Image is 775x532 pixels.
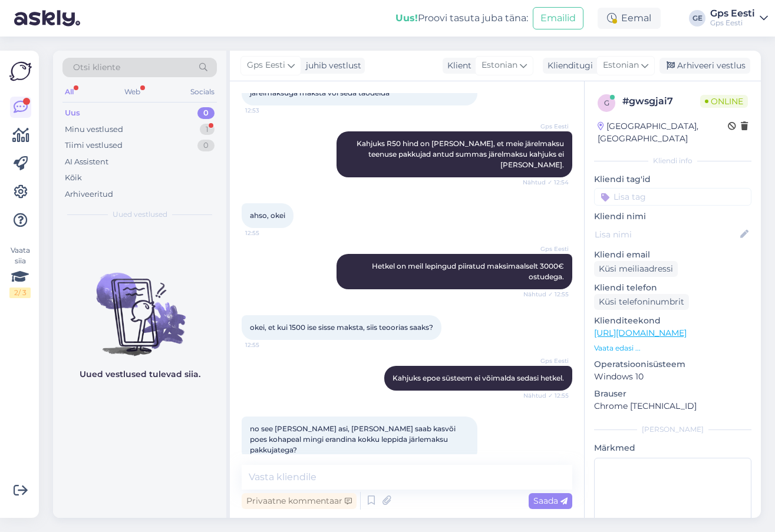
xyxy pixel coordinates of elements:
[200,124,215,136] div: 1
[250,323,433,332] span: okei, et kui 1500 ise sisse maksta, siis teoorias saaks?
[122,84,143,100] div: Web
[80,368,200,381] p: Uued vestlused tulevad siia.
[9,288,31,298] div: 2 / 3
[245,229,289,237] span: 12:55
[525,356,569,365] span: Gps Eesti
[594,442,751,454] p: Märkmed
[523,391,569,400] span: Nähtud ✓ 12:55
[62,84,76,100] div: All
[65,172,82,184] div: Kõik
[65,140,123,151] div: Tiimi vestlused
[659,58,750,74] div: Arhiveeri vestlus
[395,12,418,24] b: Uus!
[443,60,471,72] div: Klient
[594,371,751,383] p: Windows 10
[65,107,80,119] div: Uus
[250,424,457,454] span: no see [PERSON_NAME] asi, [PERSON_NAME] saab kasvõi poes kohapeal mingi erandina kokku leppida jä...
[533,495,568,506] span: Saada
[594,249,751,261] p: Kliendi email
[595,228,738,241] input: Lisa nimi
[250,211,285,220] span: ahso, okei
[543,60,593,72] div: Klienditugi
[523,178,569,187] span: Nähtud ✓ 12:54
[197,140,215,151] div: 0
[533,7,583,29] button: Emailid
[594,315,751,327] p: Klienditeekond
[594,358,751,371] p: Operatsioonisüsteem
[622,94,700,108] div: # gwsgjai7
[594,156,751,166] div: Kliendi info
[65,156,108,168] div: AI Assistent
[9,60,32,82] img: Askly Logo
[395,11,528,25] div: Proovi tasuta juba täna:
[598,8,661,29] div: Eemal
[594,210,751,223] p: Kliendi nimi
[53,252,226,358] img: No chats
[188,84,217,100] div: Socials
[73,61,120,74] span: Otsi kliente
[710,9,755,18] div: Gps Eesti
[245,106,289,115] span: 12:53
[710,9,768,28] a: Gps EestiGps Eesti
[594,424,751,435] div: [PERSON_NAME]
[594,261,678,277] div: Küsi meiliaadressi
[9,245,31,298] div: Vaata siia
[301,60,361,72] div: juhib vestlust
[594,188,751,206] input: Lisa tag
[594,343,751,353] p: Vaata edasi ...
[197,107,215,119] div: 0
[242,493,357,509] div: Privaatne kommentaar
[604,98,609,107] span: g
[594,388,751,400] p: Brauser
[113,209,167,220] span: Uued vestlused
[603,59,639,72] span: Estonian
[372,262,566,281] span: Hetkel on meil lepingud piiratud maksimaalselt 3000€ ostudega.
[594,282,751,294] p: Kliendi telefon
[710,18,755,28] div: Gps Eesti
[700,95,748,108] span: Online
[594,328,687,338] a: [URL][DOMAIN_NAME]
[525,244,569,253] span: Gps Eesti
[689,10,705,27] div: GE
[393,374,564,382] span: Kahjuks epoe süsteem ei võimalda sedasi hetkel.
[525,122,569,131] span: Gps Eesti
[523,290,569,299] span: Nähtud ✓ 12:55
[482,59,517,72] span: Estonian
[245,341,289,349] span: 12:55
[594,173,751,186] p: Kliendi tag'id
[247,59,285,72] span: Gps Eesti
[65,124,123,136] div: Minu vestlused
[357,139,566,169] span: Kahjuks R50 hind on [PERSON_NAME], et meie järelmaksu teenuse pakkujad antud summas järelmaksu ka...
[65,189,113,200] div: Arhiveeritud
[598,120,728,145] div: [GEOGRAPHIC_DATA], [GEOGRAPHIC_DATA]
[594,400,751,412] p: Chrome [TECHNICAL_ID]
[594,294,689,310] div: Küsi telefoninumbrit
